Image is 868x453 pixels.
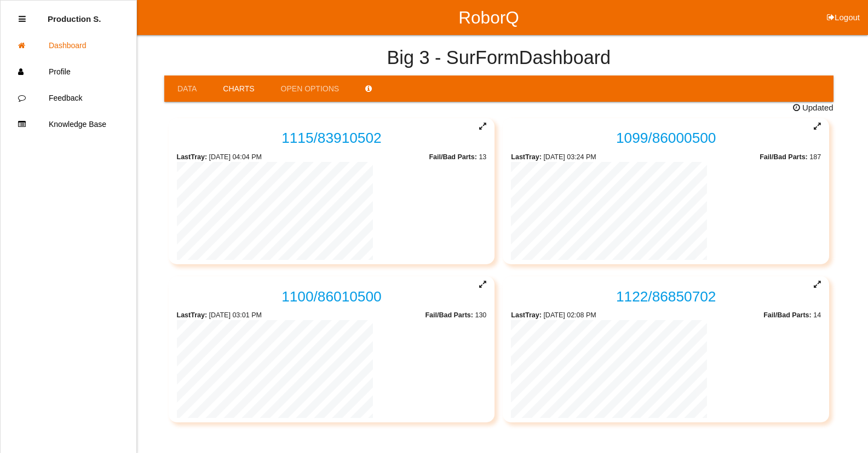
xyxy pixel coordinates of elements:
[511,311,542,319] b: Last Tray :
[511,280,821,286] span: Expand Chart
[511,153,542,161] b: Last Tray :
[281,288,382,305] a: 1100/86010500
[616,130,716,146] a: 1099/86000500
[760,152,821,162] span: 187
[511,152,596,162] span: [DATE] 03:24 PM
[793,102,833,114] span: Updated
[177,311,208,319] b: Last Tray :
[177,280,487,286] span: Expand Chart
[425,310,486,321] span: 130
[19,6,26,32] div: Close
[352,75,385,102] a: Search Info
[177,122,487,127] span: Expand Chart
[1,59,136,85] a: Profile
[763,311,812,319] b: Fail/Bad Parts:
[1,85,136,111] a: Feedback
[210,75,267,102] a: Charts
[177,310,262,321] span: [DATE] 03:01 PM
[425,311,473,319] b: Fail/Bad Parts:
[387,48,611,68] h4: Big 3 - SurForm Dashboard
[164,75,210,102] a: Data
[1,111,136,137] a: Knowledge Base
[616,288,716,305] a: 1122/86850702
[763,310,821,321] span: 14
[429,153,477,161] b: Fail/Bad Parts:
[1,32,136,59] a: Dashboard
[760,153,808,161] b: Fail/Bad Parts:
[48,6,101,24] p: Production Shifts
[511,310,596,321] span: [DATE] 02:08 PM
[281,130,382,146] a: 1115/83910502
[511,122,821,127] span: Expand Chart
[177,152,262,162] span: [DATE] 04:04 PM
[268,75,353,102] a: Open Options
[177,153,208,161] b: Last Tray :
[429,152,486,162] span: 13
